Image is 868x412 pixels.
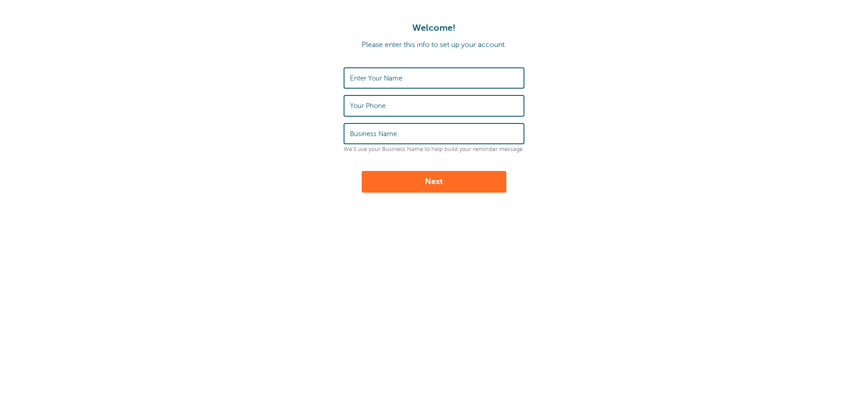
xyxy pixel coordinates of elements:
label: Your Phone [350,102,386,110]
p: Please enter this info to set up your account. [9,41,859,49]
button: Next [362,171,506,193]
p: We'll use your Business Name to help build your reminder message. [344,146,524,153]
label: Business Name [350,130,397,138]
h1: Welcome! [9,23,859,33]
label: Enter Your Name [350,74,402,82]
